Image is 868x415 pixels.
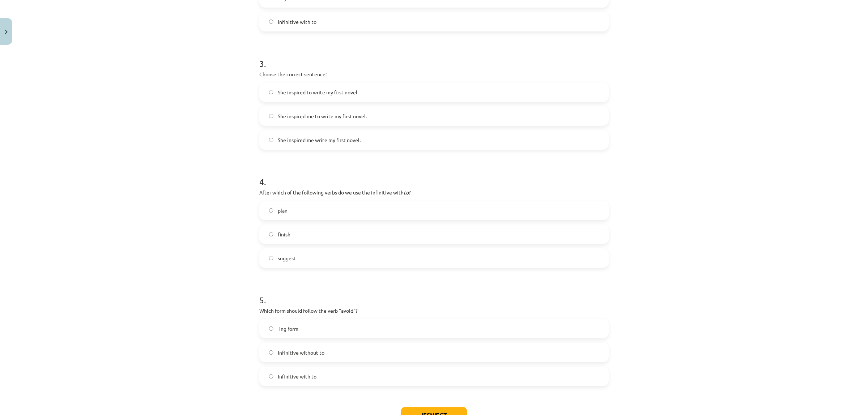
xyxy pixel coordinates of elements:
[269,90,273,95] input: She inspired to write my first novel.
[278,373,316,380] span: Infinitive with to
[269,326,273,331] input: -ing form
[278,207,288,214] span: plan
[278,231,290,238] span: finish
[5,30,8,34] img: icon-close-lesson-0947bae3869378f0d4975bcd49f059093ad1ed9edebbc8119c70593378902aed.svg
[259,70,609,78] p: Choose the correct sentence:
[259,307,609,315] p: Which form should follow the verb "avoid"?
[259,189,609,196] p: After which of the following verbs do we use the infinitive with ?
[269,208,273,213] input: plan
[269,20,273,24] input: Infinitive with to
[278,18,316,26] span: Infinitive with to
[269,350,273,355] input: Infinitive without to
[269,114,273,119] input: She inspired me to write my first novel.
[278,325,298,333] span: -ing form
[278,254,296,262] span: suggest
[278,136,361,144] span: She inspired me write my first novel.
[269,374,273,379] input: Infinitive with to
[259,46,609,68] h1: 3 .
[259,164,609,187] h1: 4 .
[278,89,358,96] span: She inspired to write my first novel.
[269,138,273,142] input: She inspired me write my first novel.
[278,112,367,120] span: She inspired me to write my first novel.
[278,349,324,356] span: Infinitive without to
[404,189,409,196] em: to
[269,256,273,261] input: suggest
[269,232,273,237] input: finish
[259,282,609,305] h1: 5 .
